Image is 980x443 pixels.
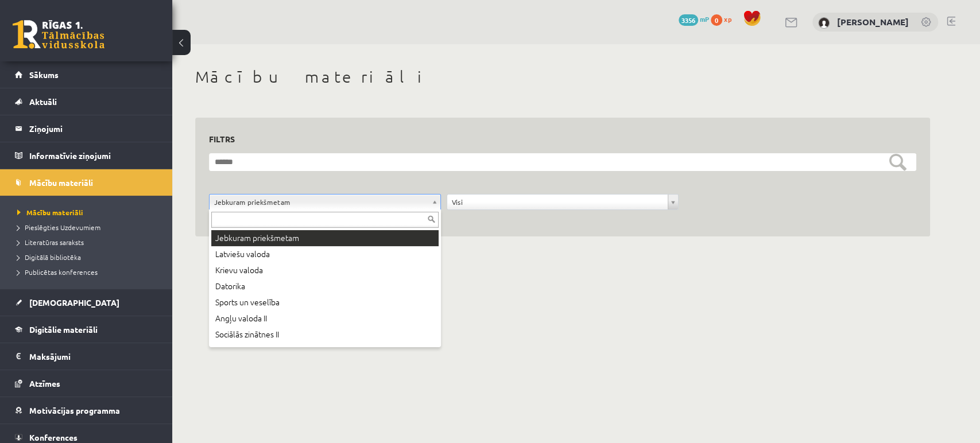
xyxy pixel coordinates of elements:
[211,310,439,327] div: Angļu valoda II
[211,327,439,343] div: Sociālās zinātnes II
[211,262,439,278] div: Krievu valoda
[211,230,439,246] div: Jebkuram priekšmetam
[211,246,439,262] div: Latviešu valoda
[211,343,439,359] div: Matemātika II
[211,294,439,310] div: Sports un veselība
[211,278,439,294] div: Datorika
